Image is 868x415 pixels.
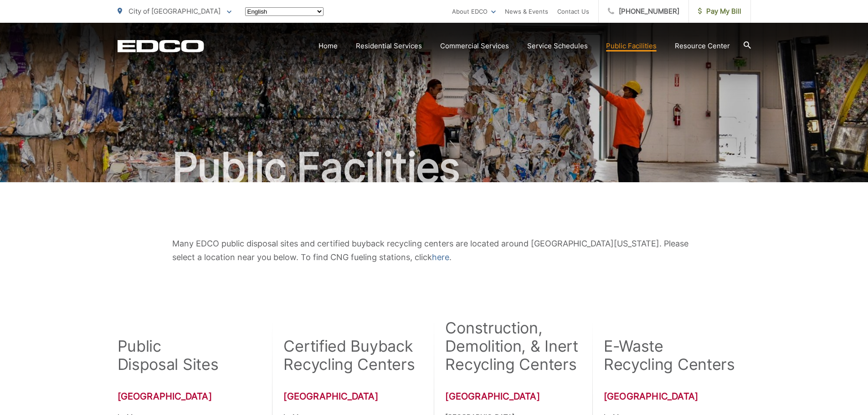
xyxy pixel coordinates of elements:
[505,6,548,17] a: News & Events
[128,7,221,15] span: City of [GEOGRAPHIC_DATA]
[318,41,338,51] a: Home
[440,41,509,51] a: Commercial Services
[283,337,416,374] h2: Certified Buyback Recycling Centers
[172,239,688,262] span: Many EDCO public disposal sites and certified buyback recycling centers are located around [GEOGR...
[118,391,261,402] h3: [GEOGRAPHIC_DATA]
[604,391,750,402] h3: [GEOGRAPHIC_DATA]
[452,6,496,17] a: About EDCO
[527,41,588,51] a: Service Schedules
[283,391,416,402] h3: [GEOGRAPHIC_DATA]
[445,391,580,402] h3: [GEOGRAPHIC_DATA]
[557,6,589,17] a: Contact Us
[356,41,422,51] a: Residential Services
[432,251,449,264] a: here
[604,337,735,374] h2: E-Waste Recycling Centers
[118,40,204,52] a: EDCD logo. Return to the homepage.
[245,7,324,16] select: Select a language
[118,337,219,374] h2: Public Disposal Sites
[445,319,580,374] h2: Construction, Demolition, & Inert Recycling Centers
[675,41,730,51] a: Resource Center
[606,41,657,51] a: Public Facilities
[118,145,751,190] h1: Public Facilities
[698,6,741,17] span: Pay My Bill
